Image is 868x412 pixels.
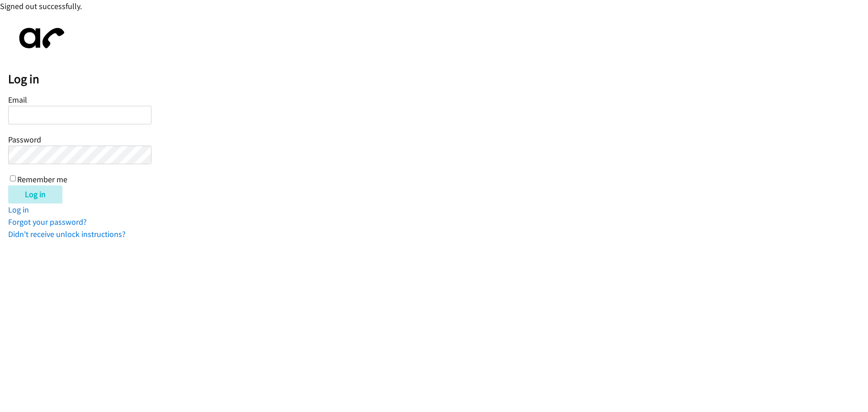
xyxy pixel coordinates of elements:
img: aphone-8a226864a2ddd6a5e75d1ebefc011f4aa8f32683c2d82f3fb0802fe031f96514.svg [8,20,71,56]
label: Email [8,95,27,105]
a: Log in [8,204,29,215]
a: Didn't receive unlock instructions? [8,229,126,239]
a: Forgot your password? [8,217,87,227]
input: Log in [8,185,62,204]
h2: Log in [8,71,868,87]
label: Remember me [17,174,67,185]
label: Password [8,134,41,145]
